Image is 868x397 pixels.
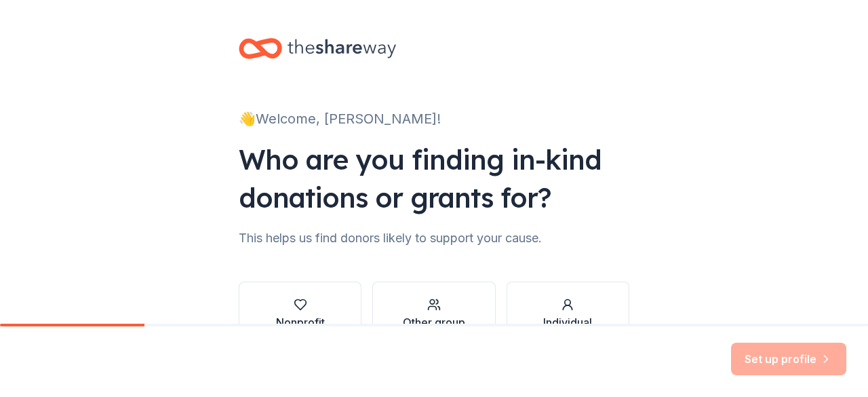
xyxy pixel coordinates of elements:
[239,140,629,216] div: Who are you finding in-kind donations or grants for?
[276,314,325,330] div: Nonprofit
[239,227,629,249] div: This helps us find donors likely to support your cause.
[239,108,629,130] div: 👋 Welcome, [PERSON_NAME]!
[403,314,465,330] div: Other group
[239,282,361,347] button: Nonprofit
[543,314,592,330] div: Individual
[507,282,629,347] button: Individual
[372,282,495,347] button: Other group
